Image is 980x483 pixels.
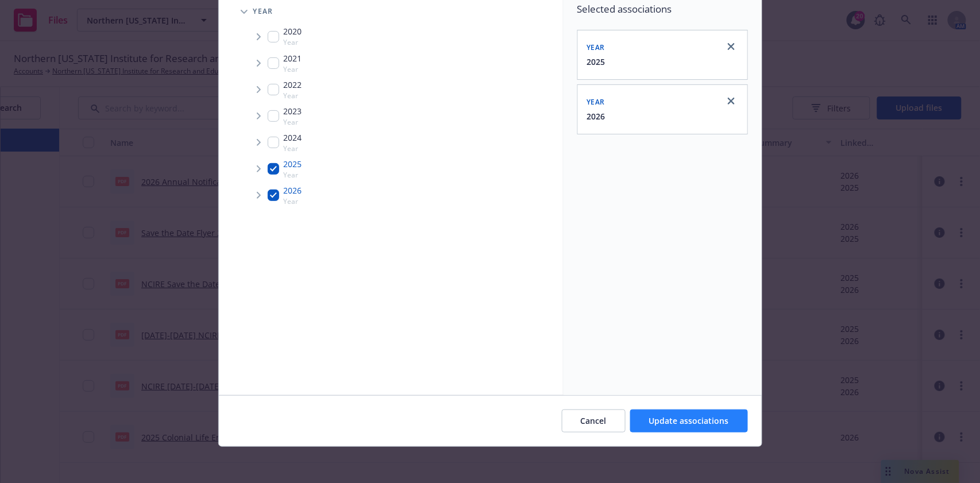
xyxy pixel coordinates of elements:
[587,56,605,68] button: 2025
[581,415,607,426] span: Cancel
[284,91,302,101] span: Year
[284,117,302,127] span: Year
[284,25,302,37] span: 2020
[587,97,605,107] span: Year
[284,170,302,180] span: Year
[284,158,302,170] span: 2025
[649,415,729,426] span: Update associations
[630,409,748,432] button: Update associations
[562,409,626,432] button: Cancel
[577,2,748,16] span: Selected associations
[284,184,302,196] span: 2026
[284,196,302,206] span: Year
[587,110,605,122] button: 2026
[284,132,302,144] span: 2024
[284,144,302,153] span: Year
[284,37,302,47] span: Year
[284,64,302,74] span: Year
[587,42,605,52] span: Year
[253,8,273,15] span: Year
[724,94,738,108] a: close
[284,52,302,64] span: 2021
[724,40,738,53] a: close
[284,105,302,117] span: 2023
[284,79,302,91] span: 2022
